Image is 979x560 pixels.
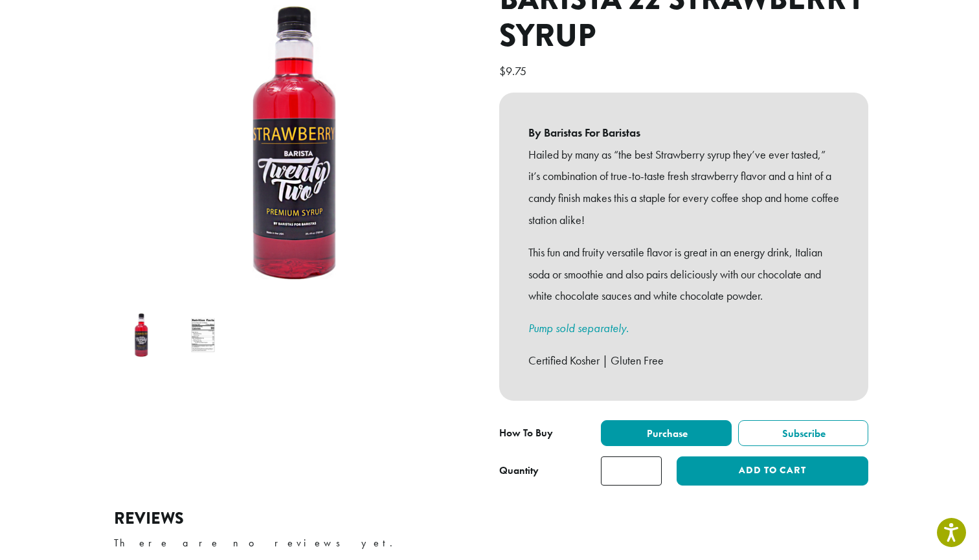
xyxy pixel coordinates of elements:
[116,309,167,361] img: Barista 22 Strawberry Syrup
[528,350,839,372] p: Certified Kosher | Gluten Free
[601,456,662,486] input: Product quantity
[780,427,826,440] span: Subscribe
[177,309,229,361] img: Barista 22 Strawberry Syrup - Image 2
[645,427,688,440] span: Purchase
[499,63,506,78] span: $
[528,122,839,144] b: By Baristas For Baristas
[499,463,539,478] div: Quantity
[677,456,868,486] button: Add to cart
[499,63,530,78] bdi: 9.75
[499,426,553,440] span: How To Buy
[528,144,839,231] p: Hailed by many as “the best Strawberry syrup they’ve ever tasted,” it’s combination of true-to-ta...
[114,533,865,553] p: There are no reviews yet.
[114,509,865,528] h2: Reviews
[528,241,839,307] p: This fun and fruity versatile flavor is great in an energy drink, Italian soda or smoothie and al...
[528,320,629,335] a: Pump sold separately.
